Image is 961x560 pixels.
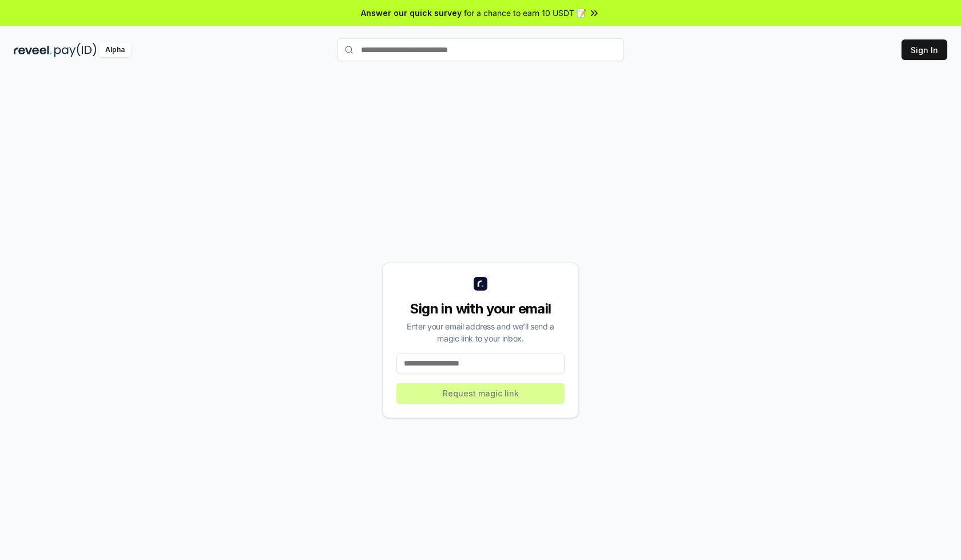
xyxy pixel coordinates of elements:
[902,39,947,60] button: Sign In
[99,43,131,57] div: Alpha
[396,300,565,318] div: Sign in with your email
[361,7,462,19] span: Answer our quick survey
[464,7,586,19] span: for a chance to earn 10 USDT 📝
[396,320,565,344] div: Enter your email address and we’ll send a magic link to your inbox.
[54,43,97,57] img: pay_id
[474,277,487,291] img: logo_small
[14,43,52,57] img: reveel_dark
